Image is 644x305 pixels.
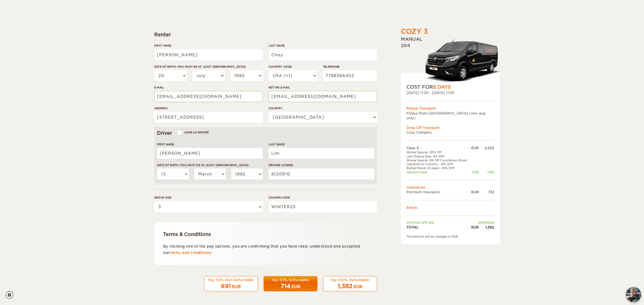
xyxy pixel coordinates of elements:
div: Pay 50%, Refundable [267,278,314,282]
label: Address [154,106,263,110]
td: Extras [406,205,494,210]
input: Same as renter [177,131,181,135]
span: 691 [221,283,231,289]
p: By clicking one of the pay options, you are confirming that you have read, understood and accepte... [163,243,368,256]
div: EUR [354,284,362,289]
div: Pickup Transport: [406,106,494,111]
label: Date of birth (You must be at least [DEMOGRAPHIC_DATA]) [157,163,263,167]
label: Driving License [269,163,374,167]
input: e.g. William [154,49,263,60]
div: 312 [479,190,494,195]
span: 1,382 [338,283,352,289]
div: Pay 100%, Refundable [327,278,373,282]
label: Group size [154,195,263,200]
td: Flybus from [GEOGRAPHIC_DATA] (one way only) [406,111,494,120]
td: Rental Period (8 days): -10% OFF [406,166,470,170]
td: Last Chance Deal -5% OFF [406,154,470,158]
span: 714 [281,283,290,289]
div: [DATE] 11:30 - [DATE] 11:30 [406,91,494,95]
div: COST FOR [406,84,494,90]
td: Discount total [406,170,470,174]
input: e.g. 14789654B [269,169,374,180]
input: e.g. 1 234 567 890 [323,70,377,81]
div: Manual 2x4 [401,37,500,84]
div: The amount will be charged in EUR [406,235,494,238]
td: Winter Special -5% Off Countdown Boost [406,158,470,162]
div: EUR [470,190,479,195]
label: First Name [154,44,263,48]
input: e.g. example@example.com [154,91,263,102]
div: Drop Off Transport: [406,125,494,130]
label: Country [269,106,377,110]
input: e.g. example@example.com [269,91,377,102]
td: Premium Insurance [406,190,470,195]
div: EUR [232,284,241,289]
a: Cookie settings [6,291,17,299]
td: Insurances [406,185,494,190]
a: terms and conditions [170,251,211,255]
label: Last Name [269,44,377,48]
label: Same as renter [177,130,209,135]
img: Freyja at Cozy Campers [626,287,641,302]
label: Date of birth (You must be at least [DEMOGRAPHIC_DATA]) [154,65,263,69]
td: Coupon applied [406,221,470,225]
div: 2,232 [479,146,494,151]
td: TOTAL [406,225,470,230]
div: EUR [470,225,479,230]
div: Pay 50%, Non-Refundable [208,278,254,282]
div: Cozy 3 [401,27,428,36]
button: Pay 50%, Refundable 714 EUR [264,276,318,292]
label: Retype E-mail [269,85,377,90]
td: Cozy Campers [406,130,494,135]
button: chat-button [626,287,641,302]
label: Country Code [269,65,317,69]
label: Coupon code [269,195,377,200]
div: Driver [157,130,374,136]
div: -1,162 [479,170,494,174]
input: e.g. Street, City, Zip Code [154,112,263,123]
td: Cozy 3 [406,146,470,151]
div: EUR [470,146,479,151]
input: e.g. Smith [269,49,377,60]
td: Winter Special -20% Off [406,151,470,154]
td: WINTER25 [470,221,494,225]
div: Terms & Conditions [163,231,368,238]
input: e.g. William [157,148,263,159]
div: EUR [292,284,300,289]
div: EUR [470,170,479,174]
td: Late Bird (0-1 month): -15% OFF [406,162,470,166]
button: Pay 50%, Non-Refundable 691 EUR [204,276,258,292]
input: e.g. Smith [269,148,374,159]
button: Pay 100%, Refundable 1,382 EUR [323,276,377,292]
label: Last Name [269,142,374,146]
img: Langur-m-c-logo-2.png [423,38,500,84]
div: 1,382 [479,225,494,230]
div: Renter [154,31,377,38]
label: E-mail [154,85,263,90]
span: 8 Days [433,84,451,90]
label: Telephone [323,65,377,69]
label: First Name [157,142,263,146]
